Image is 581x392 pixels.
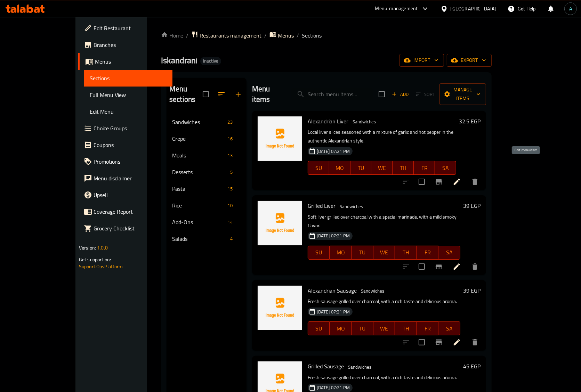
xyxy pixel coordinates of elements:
[414,259,429,274] span: Select to update
[430,334,447,351] button: Branch-specific-item
[225,186,235,192] span: 15
[225,118,235,126] div: items
[200,57,221,65] div: Inactive
[373,321,395,335] button: WE
[200,58,221,64] span: Inactive
[302,31,322,40] span: Sections
[371,161,393,175] button: WE
[90,74,167,82] span: Sections
[350,118,379,126] div: Sandwiches
[417,321,439,335] button: FR
[308,246,330,260] button: SU
[376,247,393,258] span: WE
[84,70,172,87] a: Sections
[94,157,167,166] span: Promotions
[94,174,167,182] span: Menu disclaimer
[200,31,261,40] span: Restaurants management
[435,161,456,175] button: SA
[78,137,172,153] a: Coupons
[78,220,172,237] a: Grocery Checklist
[420,324,436,334] span: FR
[78,153,172,170] a: Promotions
[308,321,330,335] button: SU
[84,103,172,120] a: Edit Menu
[453,338,461,346] a: Edit menu item
[167,214,247,230] div: Add-Ons14
[393,161,414,175] button: TH
[375,5,418,13] div: Menu-management
[186,31,188,40] li: /
[225,136,235,142] span: 16
[297,31,299,40] li: /
[225,134,235,143] div: items
[225,202,235,209] span: 10
[225,218,235,226] div: items
[225,151,235,160] div: items
[308,116,348,126] span: Alexandrian Liver
[452,56,486,65] span: export
[225,219,235,226] span: 14
[225,152,235,159] span: 13
[332,324,349,334] span: MO
[172,151,225,160] span: Meals
[90,91,167,99] span: Full Menu View
[95,57,167,66] span: Menus
[291,88,373,100] input: search
[337,202,366,211] div: Sandwiches
[78,203,172,220] a: Coverage Report
[78,36,172,53] a: Branches
[169,84,203,105] h2: Menu sections
[278,31,294,40] span: Menus
[337,203,366,211] span: Sandwiches
[227,235,235,243] div: items
[389,89,411,100] button: Add
[94,141,167,149] span: Coupons
[94,24,167,32] span: Edit Restaurant
[308,297,460,306] p: Fresh sausage grilled over charcoal, with a rich taste and delicious aroma.
[172,218,225,226] span: Add-Ons
[374,87,389,101] span: Select section
[395,321,417,335] button: TH
[314,309,353,315] span: [DATE] 07:21 PM
[314,148,353,155] span: [DATE] 07:21 PM
[374,163,390,173] span: WE
[79,255,111,264] span: Get support on:
[78,53,172,70] a: Menus
[398,324,414,334] span: TH
[172,185,225,193] div: Pasta
[353,163,369,173] span: TU
[225,119,235,125] span: 23
[264,31,267,40] li: /
[230,86,247,103] button: Add section
[453,262,461,271] a: Edit menu item
[350,161,372,175] button: TU
[94,41,167,49] span: Branches
[227,169,235,175] span: 5
[420,247,436,258] span: FR
[258,286,302,330] img: Alexandrian Sausage
[438,321,460,335] button: SA
[389,89,411,100] span: Add item
[330,246,352,260] button: MO
[467,334,483,351] button: delete
[79,262,123,271] a: Support.OpsPlatform
[459,116,481,126] h6: 32.5 EGP
[258,116,302,161] img: Alexandrian Liver
[438,246,460,260] button: SA
[308,285,357,296] span: Alexandrian Sausage
[332,247,349,258] span: MO
[414,161,435,175] button: FR
[161,31,492,40] nav: breadcrumb
[345,363,374,371] span: Sandwiches
[395,246,417,260] button: TH
[441,247,458,258] span: SA
[172,134,225,143] span: Crepe
[167,180,247,197] div: Pasta15
[172,168,227,176] span: Desserts
[358,287,387,295] span: Sandwiches
[352,246,373,260] button: TU
[376,324,393,334] span: WE
[311,324,327,334] span: SU
[354,247,371,258] span: TU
